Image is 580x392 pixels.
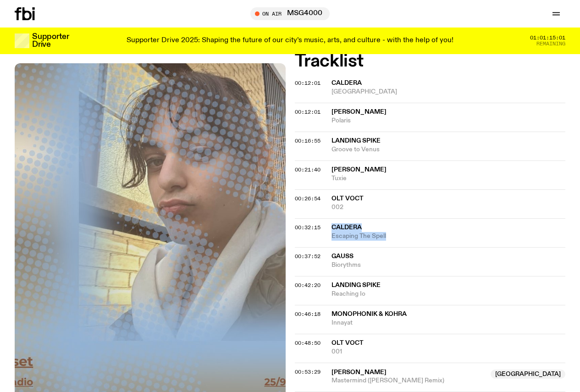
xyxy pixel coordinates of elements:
[295,138,320,144] button: 00:16:55
[331,116,566,125] span: Polaris
[295,310,320,318] span: 00:46:18
[295,283,320,288] button: 00:42:20
[536,41,565,46] span: Remaining
[331,174,566,183] span: Tuxie
[295,79,320,87] span: 00:12:01
[331,340,364,346] span: Olt Voct
[331,203,566,212] span: 002
[250,7,330,20] button: On AirMSG4000
[295,282,320,289] span: 00:42:20
[295,312,320,317] button: 00:46:18
[331,109,387,115] span: [PERSON_NAME]
[491,370,565,379] span: [GEOGRAPHIC_DATA]
[295,253,320,260] span: 00:37:52
[295,225,320,230] button: 00:32:15
[331,253,354,259] span: Gauss
[331,319,566,327] span: Innayat
[331,261,566,270] span: Biorythms
[295,166,320,173] span: 00:21:40
[331,232,566,241] span: Escaping The Spell
[295,196,320,201] button: 00:26:54
[295,110,320,115] button: 00:12:01
[530,35,565,40] span: 01:01:15:01
[331,166,387,173] span: [PERSON_NAME]
[295,81,320,86] button: 00:12:01
[331,290,566,298] span: Reaching Io
[331,138,381,144] span: Landing Spike
[295,339,320,347] span: 00:48:50
[295,137,320,144] span: 00:16:55
[331,195,364,202] span: Olt Voct
[295,368,320,375] span: 00:53:29
[295,254,320,259] button: 00:37:52
[295,108,320,116] span: 00:12:01
[331,88,566,96] span: [GEOGRAPHIC_DATA]
[32,33,69,49] h3: Supporter Drive
[295,53,566,70] h2: Tracklist
[331,348,566,356] span: 001
[331,145,566,154] span: Groove to Venus
[331,80,362,86] span: Caldera
[127,37,453,45] p: Supporter Drive 2025: Shaping the future of our city’s music, arts, and culture - with the help o...
[295,341,320,346] button: 00:48:50
[331,282,381,288] span: Landing Spike
[295,224,320,231] span: 00:32:15
[295,370,320,375] button: 00:53:29
[331,376,486,385] span: Mastermind ([PERSON_NAME] Remix)
[331,311,407,317] span: Monophonik & Kohra
[331,224,362,231] span: Caldera
[331,369,387,375] span: [PERSON_NAME]
[295,167,320,172] button: 00:21:40
[295,195,320,202] span: 00:26:54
